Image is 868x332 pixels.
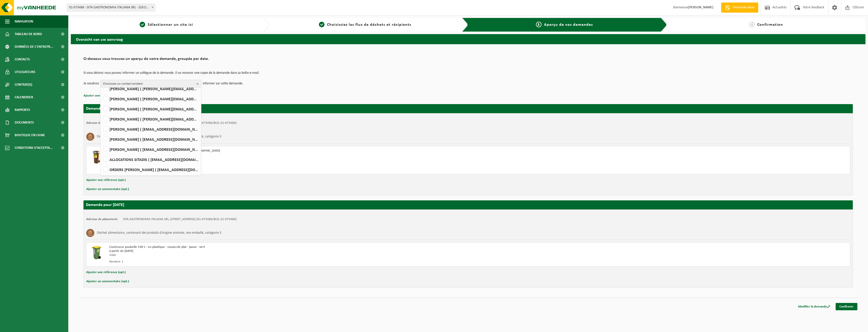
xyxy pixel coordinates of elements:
div: Nombre à enlever: 1 [109,163,488,168]
span: Confirmation [757,23,783,27]
label: ORDERS [PERSON_NAME] ( [EMAIL_ADDRESS][DOMAIN_NAME] ) [102,166,199,173]
button: Ajouter une référence (opt.) [86,269,126,276]
label: ALLOCATIONS SITADIS ( [EMAIL_ADDRESS][DOMAIN_NAME] ) [102,156,199,163]
h2: Ci-dessous vous trouvez un aperçu de votre demande, groupée par date. [83,57,853,64]
span: Boutique en ligne [15,129,45,141]
button: Ajouter un commentaire (opt.) [86,278,129,285]
label: [PERSON_NAME] ( [PERSON_NAME][EMAIL_ADDRESS][DOMAIN_NAME] ) [102,95,199,103]
span: Choisissez un contact existant [103,80,194,88]
a: 1Sélectionner un site ici [73,22,259,28]
span: Choisissiez les flux de déchets et récipients [327,23,411,27]
span: Navigation [15,15,33,28]
span: 2 [319,22,324,27]
h3: Déchet alimentaire, contenant des produits d'origine animale, non emballé, catégorie 3 [97,229,221,237]
a: Confirmer [836,303,857,310]
span: Demande devis [731,5,756,10]
strong: à partir de [DATE] [109,249,133,253]
button: Ajouter une référence (opt.) [83,92,123,99]
strong: Demande pour [DATE] [86,107,124,111]
label: [PERSON_NAME] ( [EMAIL_ADDRESS][DOMAIN_NAME] ) [102,135,199,143]
div: Enlever et placer vide [109,157,488,161]
span: Sélectionner un site ici [148,23,193,27]
p: Je voudrais [83,80,99,87]
strong: Adresse de placement: [86,218,118,221]
span: Contacts [15,53,30,66]
span: Calendrier [15,91,33,104]
strong: Adresse de placement: [86,121,118,125]
strong: [PERSON_NAME] [688,6,713,9]
span: Conteneur poubelle 140 L - en plastique - couvercle plat - jaune - vert [109,245,205,249]
div: Vider [109,253,488,257]
label: [PERSON_NAME] ( [PERSON_NAME][EMAIL_ADDRESS][DOMAIN_NAME] ) [102,85,199,92]
span: Documents [15,116,34,129]
button: Ajouter un commentaire (opt.) [86,186,129,193]
div: Nombre à livrer: 1 [109,168,488,172]
p: Si vous désirez vous pouvez informer un collègue de la demande. Il va recevoir une copie de la de... [83,71,853,75]
span: 4 [749,22,755,27]
a: Modifier la demande [794,303,834,310]
label: [PERSON_NAME] ( [EMAIL_ADDRESS][DOMAIN_NAME] ) [102,146,199,153]
label: [PERSON_NAME] ( [EMAIL_ADDRESS][DOMAIN_NAME] ) [102,125,199,133]
p: informer sur cette demande. [203,80,243,87]
span: Tableau de bord [15,28,42,40]
h3: Déchet alimentaire, contenant des produits d'origine animale, non emballé, catégorie 3 [97,133,221,141]
a: Demande devis [721,3,758,13]
strong: Demande pour [DATE] [86,203,124,207]
button: Choisissez un contact existant [100,80,201,87]
span: 01-073486 - SITA GASTRONOMIA ITALIANA SRL - COURCELLES [67,4,155,11]
span: Aperçu de vos demandes [544,23,593,27]
span: Conditions d'accepta... [15,141,53,154]
span: 3 [536,22,541,27]
span: Contrat(s) [15,78,32,91]
h2: Overzicht van uw aanvraag [71,34,865,44]
td: SITA GASTRONOMIA ITALIANA SRL, [STREET_ADDRESS] (01-073486/BUS, 01-073486) [123,217,237,221]
img: WB-0140-HPE-GN-50.png [89,245,104,260]
span: 01-073486 - SITA GASTRONOMIA ITALIANA SRL - COURCELLES [67,4,155,11]
a: 2Choisissiez les flux de déchets et récipients [272,22,458,28]
label: [PERSON_NAME] ( [PERSON_NAME][EMAIL_ADDRESS][DOMAIN_NAME] ) [102,105,199,113]
span: Rapports [15,104,30,116]
button: Ajouter une référence (opt.) [86,177,126,183]
div: Nombre: 1 [109,260,488,264]
span: 1 [140,22,145,27]
span: Données de l'entrepr... [15,40,53,53]
img: WB-0140-HPE-BN-06.png [89,149,104,164]
span: Utilisateurs [15,66,35,78]
label: [PERSON_NAME] ( [PERSON_NAME][EMAIL_ADDRESS][DOMAIN_NAME] ) [102,115,199,123]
